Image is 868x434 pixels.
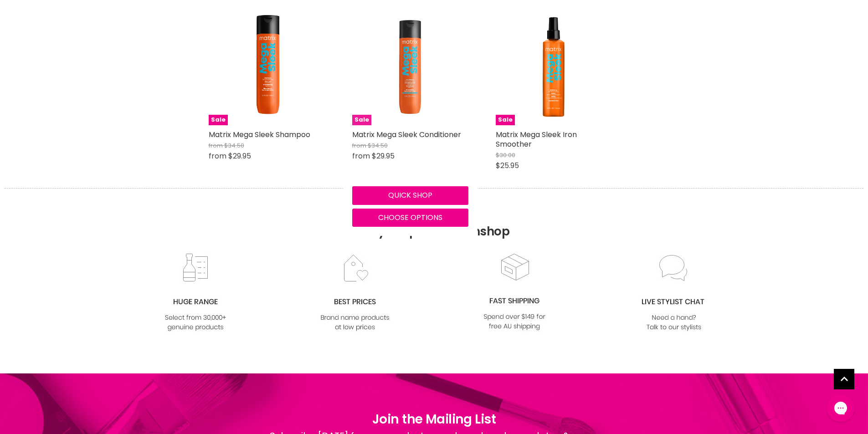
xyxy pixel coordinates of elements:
span: from [352,141,366,150]
span: $34.50 [368,141,388,150]
span: Back to top [834,369,854,393]
img: range2_8cf790d4-220e-469f-917d-a18fed3854b6.jpg [159,253,232,333]
img: prices.jpg [318,253,392,333]
img: chat_c0a1c8f7-3133-4fc6-855f-7264552747f6.jpg [637,253,711,333]
a: Back to top [834,369,854,389]
span: Sale [209,115,228,125]
span: Sale [352,115,371,125]
img: Matrix Mega Sleek Conditioner [352,9,468,125]
span: from [209,141,223,150]
span: $25.95 [496,160,519,171]
button: Choose options [352,209,468,227]
span: Choose options [378,212,442,223]
span: $30.00 [496,151,515,159]
a: Matrix Mega Sleek ShampooSale [209,9,325,125]
h1: Join the Mailing List [270,410,599,429]
img: Matrix Mega Sleek Iron Smoother [496,9,612,125]
a: Matrix Mega Sleek Conditioner [352,129,461,140]
span: from [209,151,226,161]
a: Matrix Mega Sleek Iron Smoother [496,129,577,149]
iframe: Gorgias live chat messenger [822,391,859,425]
span: $29.95 [372,151,395,161]
a: Matrix Mega Sleek ConditionerSale [352,9,468,125]
h2: Why shop with Salonshop [5,188,863,252]
a: Matrix Mega Sleek Shampoo [209,129,310,140]
span: $29.95 [228,151,251,161]
span: from [352,151,370,161]
button: Quick shop [352,186,468,204]
a: Matrix Mega Sleek Iron SmootherSale [496,9,612,125]
img: fast.jpg [478,252,551,332]
span: $34.50 [224,141,244,150]
img: Matrix Mega Sleek Shampoo [209,9,325,125]
span: Sale [496,115,515,125]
